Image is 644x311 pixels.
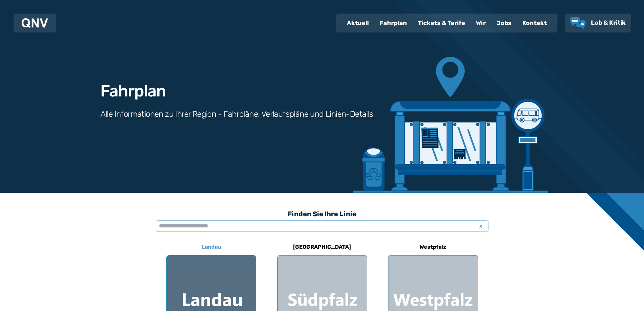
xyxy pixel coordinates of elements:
a: Kontakt [517,14,552,32]
a: Fahrplan [374,14,412,32]
a: Jobs [491,14,517,32]
span: Lob & Kritik [591,19,626,26]
h6: [GEOGRAPHIC_DATA] [290,242,354,252]
h6: Landau [199,242,224,252]
a: Wir [471,14,491,32]
h1: Fahrplan [100,83,166,99]
h3: Finden Sie Ihre Linie [156,206,488,221]
h6: Westpfalz [417,242,449,252]
img: QNV Logo [22,18,48,28]
h3: Alle Informationen zu Ihrer Region - Fahrpläne, Verlaufspläne und Linien-Details [100,109,373,119]
span: x [476,222,486,230]
a: Tickets & Tarife [412,14,471,32]
a: Aktuell [341,14,374,32]
a: Lob & Kritik [570,17,626,29]
a: QNV Logo [22,16,48,30]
